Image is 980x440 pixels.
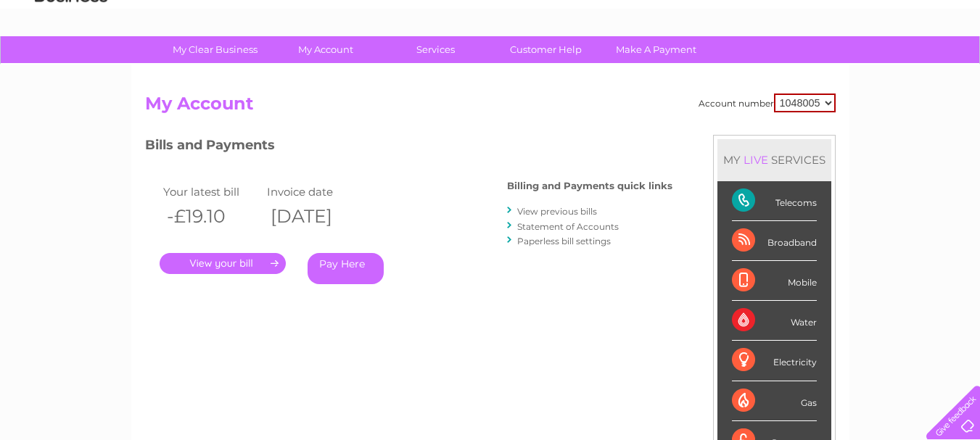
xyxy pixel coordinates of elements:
[717,139,831,180] div: MY SERVICES
[160,253,286,274] a: .
[741,153,771,167] div: LIVE
[761,62,793,72] a: Energy
[265,36,385,63] a: My Account
[148,8,833,70] div: Clear Business is a trading name of Verastar Limited (registered in [GEOGRAPHIC_DATA] No. 3667643...
[854,62,875,72] a: Blog
[932,62,966,72] a: Log out
[145,94,836,121] h2: My Account
[34,38,108,82] img: logo.png
[732,341,817,381] div: Electricity
[507,180,672,191] h4: Billing and Payments quick links
[725,62,752,72] a: Water
[155,36,275,63] a: My Clear Business
[732,381,817,421] div: Gas
[732,181,817,221] div: Telecoms
[732,301,817,341] div: Water
[376,36,495,63] a: Services
[517,206,597,217] a: View previous bills
[263,202,368,231] th: [DATE]
[884,62,919,72] a: Contact
[732,221,817,261] div: Broadband
[308,253,384,284] a: Pay Here
[596,36,716,63] a: Make A Payment
[517,221,619,232] a: Statement of Accounts
[517,236,611,246] a: Paperless bill settings
[732,261,817,301] div: Mobile
[145,135,672,160] h3: Bills and Payments
[160,202,264,231] th: -£19.10
[486,36,606,63] a: Customer Help
[707,7,807,25] a: 0333 014 3131
[263,182,368,202] td: Invoice date
[160,182,264,202] td: Your latest bill
[802,62,845,72] a: Telecoms
[699,94,836,112] div: Account number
